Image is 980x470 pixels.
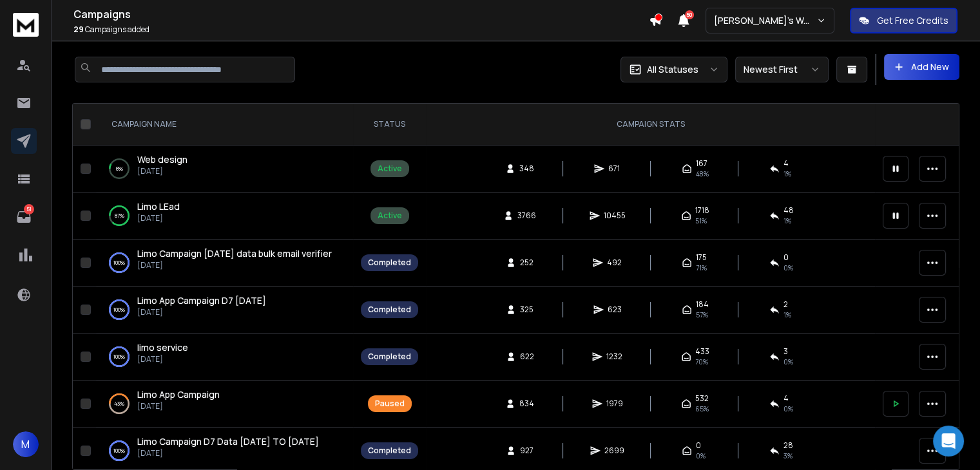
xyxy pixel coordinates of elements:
button: M [13,431,39,457]
p: 8 % [116,162,123,175]
span: 70 % [695,357,708,367]
td: 100%Limo App Campaign D7 [DATE][DATE] [96,287,353,334]
a: Web design [137,153,187,166]
th: CAMPAIGN NAME [96,104,353,146]
div: Completed [368,352,411,362]
a: Limo Campaign D7 Data [DATE] TO [DATE] [137,435,319,448]
p: 100 % [113,444,125,457]
span: 671 [608,164,621,174]
span: 65 % [695,404,709,414]
button: Get Free Credits [850,8,957,33]
span: 51 % [695,216,707,226]
a: Limo LEad [137,200,180,213]
span: 927 [520,446,533,456]
span: 2699 [604,446,624,456]
td: 87%Limo LEad[DATE] [96,193,353,240]
p: [DATE] [137,260,332,270]
a: Limo App Campaign [137,388,220,401]
span: 28 [783,440,793,451]
span: 48 [783,205,794,216]
span: 0 [696,440,701,451]
h1: Campaigns [73,6,649,22]
p: [DATE] [137,213,180,223]
div: Active [378,164,402,174]
span: 167 [696,158,707,169]
p: 43 % [114,397,124,410]
p: [PERSON_NAME]'s Workspace [714,14,816,27]
span: 0 % [783,357,793,367]
span: 1232 [606,352,622,362]
p: 100 % [113,303,125,316]
span: 3 [783,346,788,357]
div: Completed [368,446,411,456]
span: 532 [695,393,709,404]
span: 1 % [783,216,791,226]
span: 48 % [696,169,709,179]
span: 0 [783,252,789,263]
span: 71 % [696,263,707,273]
span: 57 % [696,310,708,320]
span: 492 [607,258,622,268]
p: [DATE] [137,354,188,364]
div: Paused [375,399,405,409]
span: 0% [696,451,706,461]
span: 348 [519,164,534,174]
span: 325 [520,305,533,315]
div: Open Intercom Messenger [933,426,964,456]
span: 1 % [783,169,791,179]
p: [DATE] [137,448,319,458]
span: 4 [783,393,789,404]
span: 252 [520,258,533,268]
td: 100%Limo Campaign [DATE] data bulk email verifier[DATE] [96,240,353,287]
button: Add New [884,54,959,80]
span: 1979 [606,399,623,409]
a: Limo App Campaign D7 [DATE] [137,294,266,307]
span: 29 [73,24,84,35]
span: 834 [519,399,534,409]
th: STATUS [353,104,426,146]
td: 100%limo service[DATE] [96,334,353,381]
span: 3766 [517,211,536,221]
div: Completed [368,305,411,315]
p: 51 [24,204,34,214]
span: 2 [783,299,788,310]
span: 3 % [783,451,793,461]
span: 0 % [783,404,793,414]
span: 1 % [783,310,791,320]
p: 100 % [113,256,125,269]
span: 10455 [604,211,626,221]
span: 433 [695,346,709,357]
span: 184 [696,299,709,310]
span: 0 % [783,263,793,273]
p: [DATE] [137,307,266,317]
a: Limo Campaign [DATE] data bulk email verifier [137,247,332,260]
td: 43%Limo App Campaign[DATE] [96,381,353,428]
span: 4 [783,158,789,169]
p: 87 % [115,209,124,222]
p: 100 % [113,350,125,363]
th: CAMPAIGN STATS [426,104,875,146]
img: logo [13,13,39,37]
span: 622 [520,352,534,362]
p: [DATE] [137,166,187,176]
span: Limo Campaign D7 Data [DATE] TO [DATE] [137,435,319,447]
span: limo service [137,341,188,353]
span: Web design [137,153,187,165]
div: Active [378,211,402,221]
span: 175 [696,252,707,263]
a: limo service [137,341,188,354]
a: 51 [11,204,37,230]
p: [DATE] [137,401,220,411]
span: Limo Campaign [DATE] data bulk email verifier [137,247,332,259]
p: Campaigns added [73,24,649,35]
div: Completed [368,258,411,268]
span: 623 [608,305,622,315]
p: All Statuses [647,63,698,76]
span: 1718 [695,205,709,216]
button: Newest First [735,57,829,82]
